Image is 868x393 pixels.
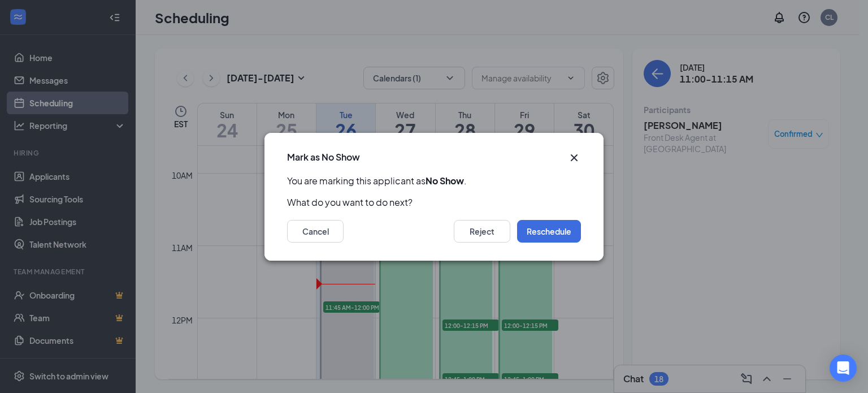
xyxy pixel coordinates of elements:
button: Reschedule [517,220,581,243]
b: No Show [426,175,464,187]
p: What do you want to do next? [287,196,581,209]
h3: Mark as No Show [287,151,360,163]
p: You are marking this applicant as . [287,175,581,187]
div: Open Intercom Messenger [830,355,857,382]
button: Close [567,151,581,165]
button: Reject [454,220,510,243]
svg: Cross [567,151,581,165]
button: Cancel [287,220,344,243]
